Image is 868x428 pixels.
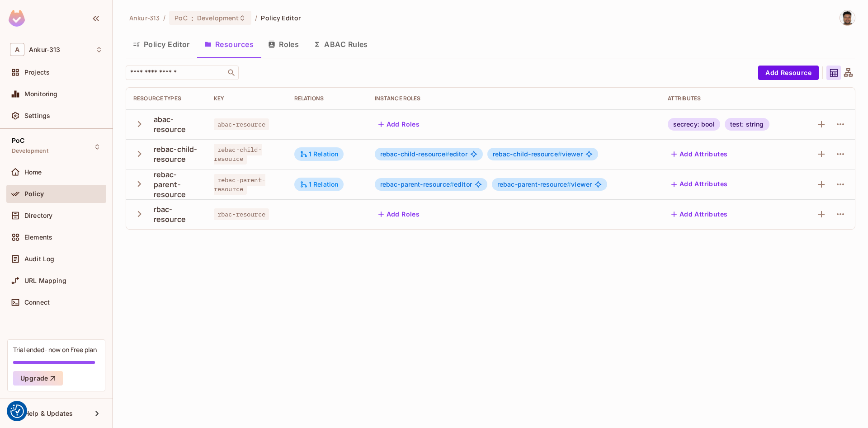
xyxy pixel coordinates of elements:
span: rebac-child-resource [493,150,562,158]
button: Add Resource [758,66,819,80]
button: Roles [261,33,306,56]
span: # [450,180,454,188]
span: PoC [175,14,187,22]
div: 1 Relation [300,180,339,188]
img: Revisit consent button [10,404,24,418]
span: abac-resource [214,118,269,130]
span: Help & Updates [24,410,73,417]
span: rebac-parent-resource [497,180,571,188]
button: Add Roles [375,117,424,132]
button: Add Roles [375,207,424,221]
span: URL Mapping [24,277,66,284]
span: editor [380,181,472,188]
li: / [255,14,257,22]
button: Resources [197,33,261,56]
span: A [10,43,24,56]
span: Policy [24,190,44,198]
li: / [163,14,165,22]
span: # [558,150,562,158]
button: ABAC Rules [306,33,375,56]
span: # [567,180,571,188]
button: Add Attributes [668,177,731,192]
span: rebac-parent-resource [380,180,454,188]
span: Directory [24,212,52,219]
button: Upgrade [13,371,63,386]
div: rbac-resource [154,204,199,224]
button: Add Attributes [668,207,731,221]
span: Workspace: Ankur-313 [29,46,60,53]
button: Add Attributes [668,147,731,161]
div: 1 Relation [300,150,339,158]
span: Audit Log [24,255,54,263]
div: abac-resource [154,114,199,134]
div: Instance roles [375,95,653,102]
span: rebac-child-resource [380,150,449,158]
img: Vladimir Shopov [840,10,855,25]
img: SReyMgAAAABJRU5ErkJggg== [9,10,25,27]
span: # [445,150,449,158]
span: rebac-child-resource [214,144,262,165]
span: Development [12,147,48,155]
div: Attributes [668,95,791,102]
span: Settings [24,112,50,119]
div: test: string [725,118,769,131]
div: Key [214,95,280,102]
span: editor [380,151,467,158]
span: Connect [24,299,50,306]
span: Development [197,14,239,22]
span: the active workspace [129,14,160,22]
span: Policy Editor [261,14,301,22]
div: Resource Types [133,95,199,102]
span: rbac-resource [214,208,269,220]
span: Projects [24,69,50,76]
span: : [191,14,194,22]
div: rebac-parent-resource [154,169,199,199]
div: Trial ended- now on Free plan [13,345,97,354]
span: viewer [493,151,583,158]
div: secrecy: bool [668,118,720,131]
span: viewer [497,181,592,188]
span: PoC [12,137,24,144]
span: Home [24,169,42,176]
span: rebac-parent-resource [214,174,265,195]
div: Relations [294,95,360,102]
span: Monitoring [24,90,58,98]
div: rebac-child-resource [154,144,199,164]
button: Consent Preferences [10,404,24,418]
span: Elements [24,234,52,241]
button: Policy Editor [126,33,197,56]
